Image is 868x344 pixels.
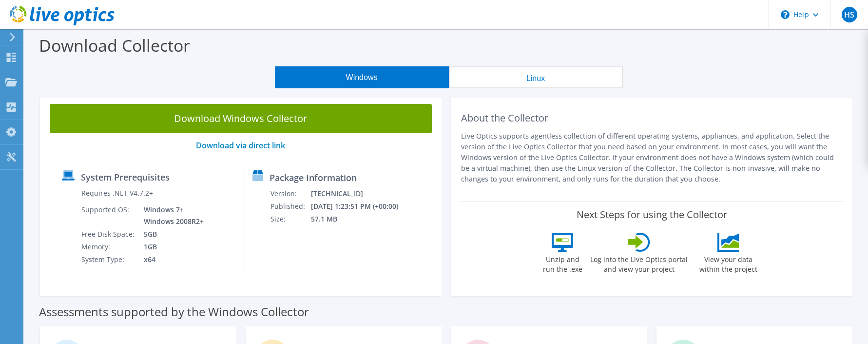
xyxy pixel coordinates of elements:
[50,104,432,133] a: Download Windows Collector
[310,200,411,213] td: [DATE] 1:23:51 PM (+00:00)
[270,200,310,213] td: Published:
[449,66,623,88] button: Linux
[270,187,310,200] td: Version:
[842,7,857,22] span: HS
[461,112,843,124] h2: About the Collector
[781,10,790,19] svg: \n
[196,140,285,151] a: Download via direct link
[136,228,206,241] td: 5GB
[81,241,136,253] td: Memory:
[81,172,170,182] label: System Prerequisites
[81,228,136,241] td: Free Disk Space:
[540,252,585,274] label: Unzip and run the .exe
[136,203,206,228] td: Windows 7+ Windows 2008R2+
[275,66,449,88] button: Windows
[270,173,357,182] label: Package Information
[270,213,310,225] td: Size:
[590,252,688,274] label: Log into the Live Optics portal and view your project
[577,209,727,221] label: Next Steps for using the Collector
[81,188,153,198] label: Requires .NET V4.7.2+
[136,253,206,266] td: x64
[310,213,411,225] td: 57.1 MB
[136,241,206,253] td: 1GB
[39,34,190,57] label: Download Collector
[39,307,309,317] label: Assessments supported by the Windows Collector
[461,131,843,184] p: Live Optics supports agentless collection of different operating systems, appliances, and applica...
[310,187,411,200] td: [TECHNICAL_ID]
[693,252,763,274] label: View your data within the project
[81,203,136,228] td: Supported OS:
[81,253,136,266] td: System Type:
